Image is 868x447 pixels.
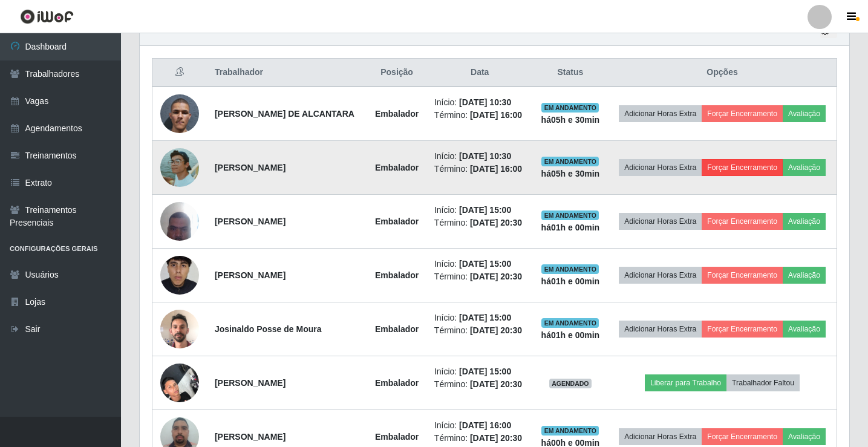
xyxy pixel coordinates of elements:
button: Adicionar Horas Extra [619,159,702,176]
time: [DATE] 20:30 [470,379,522,389]
strong: há 05 h e 30 min [541,169,600,178]
button: Adicionar Horas Extra [619,321,702,338]
img: 1722619557508.jpeg [160,195,199,247]
button: Trabalhador Faltou [726,374,800,391]
time: [DATE] 10:30 [459,97,511,107]
button: Avaliação [783,105,826,122]
th: Opções [608,59,837,87]
li: Início: [434,150,526,163]
li: Término: [434,109,526,122]
span: EM ANDAMENTO [541,210,599,220]
time: [DATE] 15:00 [459,367,511,376]
button: Avaliação [783,213,826,230]
time: [DATE] 16:00 [459,420,511,430]
time: [DATE] 15:00 [459,259,511,269]
strong: Embalador [375,109,419,119]
strong: há 05 h e 30 min [541,115,600,125]
button: Forçar Encerramento [702,428,783,445]
li: Início: [434,258,526,270]
time: [DATE] 20:30 [470,325,522,335]
button: Avaliação [783,159,826,176]
span: EM ANDAMENTO [541,103,599,113]
li: Término: [434,432,526,445]
strong: há 01 h e 00 min [541,223,600,232]
time: [DATE] 20:30 [470,433,522,443]
button: Adicionar Horas Extra [619,428,702,445]
button: Forçar Encerramento [702,267,783,284]
li: Término: [434,270,526,283]
strong: [PERSON_NAME] [215,163,286,172]
li: Término: [434,324,526,337]
li: Término: [434,378,526,391]
strong: [PERSON_NAME] [215,217,286,226]
img: CoreUI Logo [20,9,74,24]
th: Data [427,59,533,87]
th: Posição [367,59,427,87]
strong: Embalador [375,217,419,226]
button: Liberar para Trabalho [645,374,726,391]
button: Avaliação [783,321,826,338]
img: 1730850583959.jpeg [160,79,199,148]
li: Término: [434,163,526,175]
strong: [PERSON_NAME] [215,432,286,442]
strong: [PERSON_NAME] [215,378,286,388]
strong: [PERSON_NAME] DE ALCANTARA [215,109,354,119]
span: AGENDADO [549,379,592,388]
li: Início: [434,96,526,109]
span: EM ANDAMENTO [541,264,599,274]
img: 1749319622853.jpeg [160,303,199,354]
button: Adicionar Horas Extra [619,105,702,122]
span: EM ANDAMENTO [541,426,599,436]
strong: Embalador [375,432,419,442]
button: Forçar Encerramento [702,321,783,338]
button: Forçar Encerramento [702,213,783,230]
li: Início: [434,312,526,324]
time: [DATE] 15:00 [459,205,511,215]
strong: Embalador [375,378,419,388]
img: 1756149740665.jpeg [160,148,199,187]
th: Trabalhador [207,59,367,87]
time: [DATE] 15:00 [459,313,511,322]
button: Avaliação [783,428,826,445]
time: [DATE] 10:30 [459,151,511,161]
time: [DATE] 16:00 [470,110,522,120]
img: 1758981467553.jpeg [160,357,199,408]
strong: Embalador [375,324,419,334]
strong: Embalador [375,163,419,172]
strong: Embalador [375,270,419,280]
li: Início: [434,204,526,217]
button: Adicionar Horas Extra [619,213,702,230]
button: Forçar Encerramento [702,105,783,122]
time: [DATE] 20:30 [470,272,522,281]
span: EM ANDAMENTO [541,157,599,166]
li: Início: [434,419,526,432]
time: [DATE] 16:00 [470,164,522,174]
span: EM ANDAMENTO [541,318,599,328]
strong: há 01 h e 00 min [541,330,600,340]
strong: Josinaldo Posse de Moura [215,324,322,334]
strong: há 01 h e 00 min [541,276,600,286]
li: Término: [434,217,526,229]
time: [DATE] 20:30 [470,218,522,227]
li: Início: [434,365,526,378]
button: Avaliação [783,267,826,284]
th: Status [533,59,608,87]
button: Forçar Encerramento [702,159,783,176]
img: 1733491183363.jpeg [160,232,199,318]
button: Adicionar Horas Extra [619,267,702,284]
strong: [PERSON_NAME] [215,270,286,280]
